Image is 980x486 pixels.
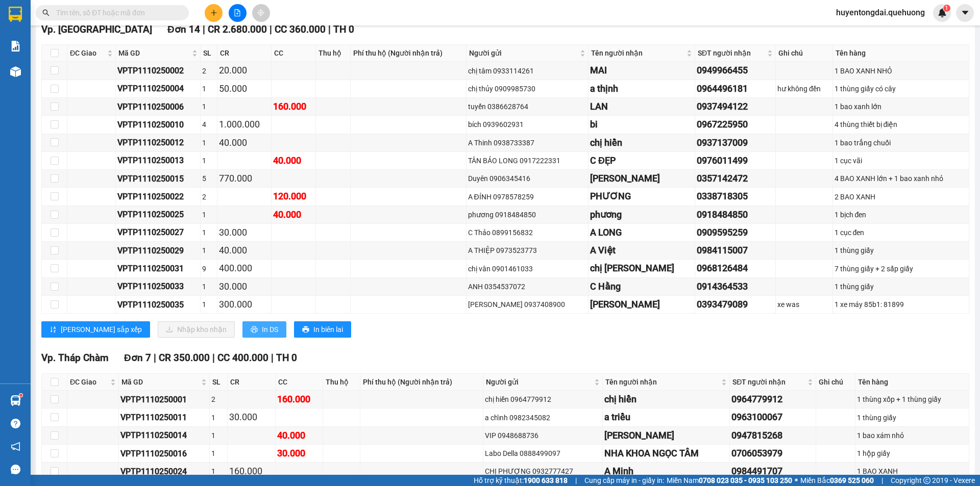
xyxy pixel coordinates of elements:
div: 1 [202,245,215,256]
div: 0984115007 [697,243,774,258]
span: Hỗ trợ kỹ thuật: [474,475,568,486]
strong: 0369 525 060 [830,476,874,484]
td: VPTP1110250001 [119,391,210,408]
span: notification [11,442,20,451]
div: phương [590,208,693,222]
td: 0909595259 [695,224,776,242]
span: [PERSON_NAME] sắp xếp [61,324,142,335]
td: 0968126484 [695,260,776,277]
span: Cung cấp máy in - giấy in: [584,475,664,486]
td: PHƯƠNG [589,188,695,206]
td: VPTP1110250035 [116,296,201,314]
div: 1 [202,281,215,292]
div: VPTP1110250015 [117,172,199,185]
td: 0937494122 [695,98,776,116]
div: 30.000 [229,410,273,424]
div: 1 hộp giấy [857,448,967,459]
div: VPTP1110250001 [120,393,208,406]
button: caret-down [956,4,974,22]
img: warehouse-icon [10,395,21,406]
div: 40.000 [219,243,269,258]
span: ĐC Giao [70,47,105,59]
div: 30.000 [219,279,269,294]
span: Miền Bắc [800,475,874,486]
div: 1 bao xám nhỏ [857,430,967,441]
button: aim [252,4,270,22]
input: Tìm tên, số ĐT hoặc mã đơn [56,7,177,18]
img: solution-icon [10,41,21,52]
div: 1 bao trắng chuối [835,137,967,148]
div: TÂN BẢO LONG 0917222331 [468,155,586,166]
div: 0964779912 [731,392,814,406]
div: 0984491707 [731,464,814,478]
div: 1 [202,101,215,112]
div: Labo Della 0888499097 [485,448,601,459]
td: VPTP1110250029 [116,242,201,260]
span: Mã GD [118,47,190,59]
div: 0909595259 [697,225,774,240]
div: 4 [202,119,215,130]
div: 1.000.000 [219,117,269,132]
div: A Việt [590,243,693,258]
div: A Minh [604,464,728,478]
div: A ĐÍNH 0978578259 [468,191,586,202]
div: chị hiền 0964779912 [485,394,601,405]
th: Phí thu hộ (Người nhận trả) [360,374,483,391]
th: CC [276,374,323,391]
td: C ĐẸP [589,152,695,170]
td: VPTP1110250016 [119,445,210,463]
div: VPTP1110250029 [117,244,199,257]
div: 160.000 [229,464,273,478]
div: VPTP1110250014 [120,429,208,442]
div: 1 [202,155,215,166]
div: xe was [777,299,831,310]
th: Thu hộ [323,374,360,391]
div: 1 [202,209,215,220]
div: 0976011499 [697,154,774,168]
span: | [328,23,331,35]
div: 2 [211,394,226,405]
div: VPTP1110250016 [120,447,208,460]
td: 0393479089 [695,296,776,314]
div: C Hằng [590,279,693,294]
td: 0976011499 [695,152,776,170]
div: 1 [211,448,226,459]
td: MAI [589,62,695,80]
td: VPTP1110250002 [116,62,201,80]
div: a thịnh [590,82,693,96]
td: NHA KHOA NGỌC TÂM [603,445,730,463]
div: 2 [202,65,215,76]
td: C Hằng [589,278,695,296]
span: CR 350.000 [159,352,210,364]
span: | [203,23,205,35]
div: VPTP1110250011 [120,411,208,424]
div: 7 thùng giấy + 2 sấp giấy [835,263,967,274]
span: huyentongdai.quehuong [828,6,933,19]
div: PHƯƠNG [590,189,693,203]
td: VPTP1110250025 [116,206,201,224]
strong: 1900 633 818 [524,476,568,484]
span: ĐC Giao [70,376,108,388]
td: bi [589,116,695,134]
button: plus [205,4,223,22]
td: 0949966455 [695,62,776,80]
div: 0918484850 [697,208,774,222]
span: search [42,9,50,16]
div: 120.000 [273,189,314,203]
div: 1 bịch đen [835,209,967,220]
div: 770.000 [219,171,269,186]
td: Cao [603,427,730,445]
th: Ghi chú [776,45,833,62]
div: 30.000 [219,225,269,240]
div: VPTP1110250012 [117,136,199,149]
img: icon-new-feature [938,8,947,17]
div: 1 thùng giấy [835,281,967,292]
div: 0968126484 [697,261,774,275]
td: a thịnh [589,80,695,98]
div: 0393479089 [697,297,774,312]
td: 0937137009 [695,134,776,152]
span: 1 [945,5,948,12]
span: Đơn 7 [124,352,151,364]
th: Ghi chú [816,374,855,391]
td: 0338718305 [695,188,776,206]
